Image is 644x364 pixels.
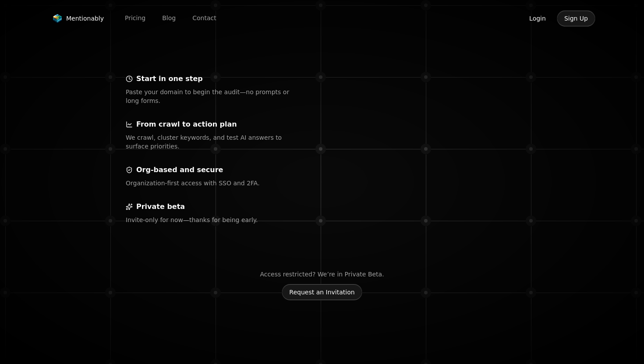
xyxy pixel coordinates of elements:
p: Start in one step [136,74,203,84]
p: We crawl, cluster keywords, and test AI answers to surface priorities. [126,133,294,151]
p: Private beta [136,201,185,212]
p: Paste your domain to begin the audit—no prompts or long forms. [126,88,294,105]
button: Request an Invitation [282,284,362,300]
a: Blog [155,12,183,25]
p: Access restricted? We’re in Private Beta. [260,270,384,279]
img: Mentionably logo [52,14,63,23]
p: From crawl to action plan [136,119,237,130]
button: Login [522,10,553,27]
a: Contact [185,12,223,25]
p: Org‑based and secure [136,165,223,175]
a: Pricing [118,12,152,25]
span: Mentionably [66,14,104,23]
p: Organization‑first access with SSO and 2FA. [126,179,294,187]
p: Invite‑only for now—thanks for being early. [126,216,294,224]
a: Mentionably [49,12,107,25]
button: Sign Up [557,10,595,27]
